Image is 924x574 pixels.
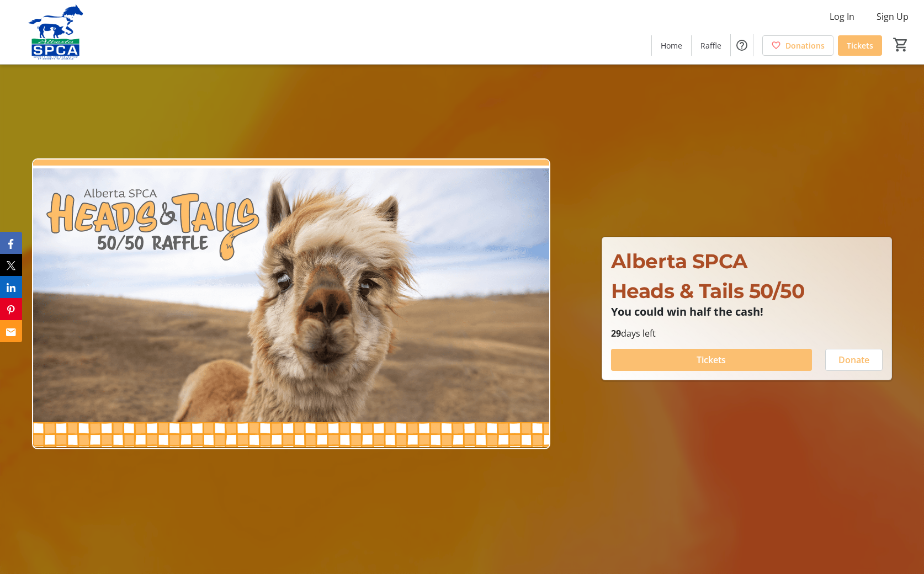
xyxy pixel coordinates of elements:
[731,34,753,56] button: Help
[821,8,863,25] button: Log In
[877,10,909,23] span: Sign Up
[652,35,691,56] a: Home
[661,40,682,51] span: Home
[611,279,805,303] span: Heads & Tails 50/50
[847,40,873,51] span: Tickets
[611,249,748,273] span: Alberta SPCA
[32,158,550,450] img: Campaign CTA Media Photo
[838,353,869,366] span: Donate
[838,35,882,56] a: Tickets
[7,4,105,60] img: Alberta SPCA's Logo
[830,10,854,23] span: Log In
[611,306,883,318] p: You could win half the cash!
[762,35,833,56] a: Donations
[825,349,883,371] button: Donate
[785,40,825,51] span: Donations
[700,40,721,51] span: Raffle
[891,35,911,55] button: Cart
[868,8,917,25] button: Sign Up
[611,327,883,340] p: days left
[697,353,726,366] span: Tickets
[692,35,730,56] a: Raffle
[611,349,812,371] button: Tickets
[611,327,621,339] span: 29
